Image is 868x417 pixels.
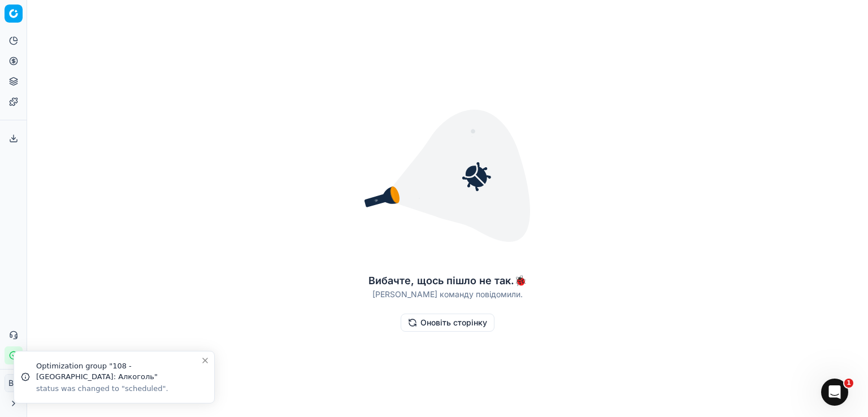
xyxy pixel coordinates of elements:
[36,384,201,394] div: status was changed to "scheduled".
[821,379,848,406] iframe: Живий чат у інтеркомі
[514,275,527,286] font: 🐞
[372,289,523,299] font: [PERSON_NAME] команду повідомили.
[5,374,23,392] button: ВЦ
[357,85,538,266] img: аварія
[847,379,851,386] font: 1
[36,360,201,383] div: Optimization group "108 - [GEOGRAPHIC_DATA]: Алкоголь"
[401,314,494,332] button: Оновіть сторінку
[420,318,487,327] font: Оновіть сторінку
[368,275,514,286] font: Вибачте, щось пішло не так.
[8,378,19,388] font: ВЦ
[198,354,212,367] button: Close toast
